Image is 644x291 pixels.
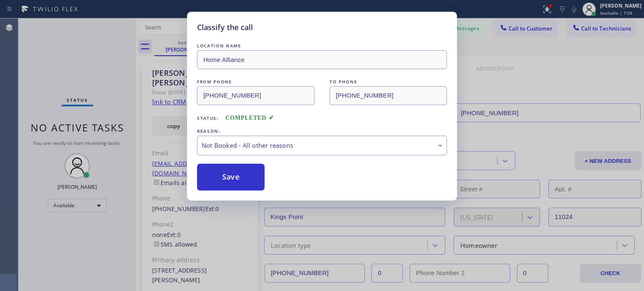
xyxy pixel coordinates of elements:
[330,77,447,86] div: TO PHONE
[197,127,447,136] div: REASON:
[197,86,314,105] input: From phone
[197,77,314,86] div: FROM PHONE
[226,115,274,121] span: COMPLETED
[197,22,253,33] h5: Classify the call
[202,141,442,150] div: Not Booked - All other reasons
[197,115,219,121] span: Status:
[197,164,265,191] button: Save
[197,41,447,50] div: LOCATION NAME
[330,86,447,105] input: To phone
